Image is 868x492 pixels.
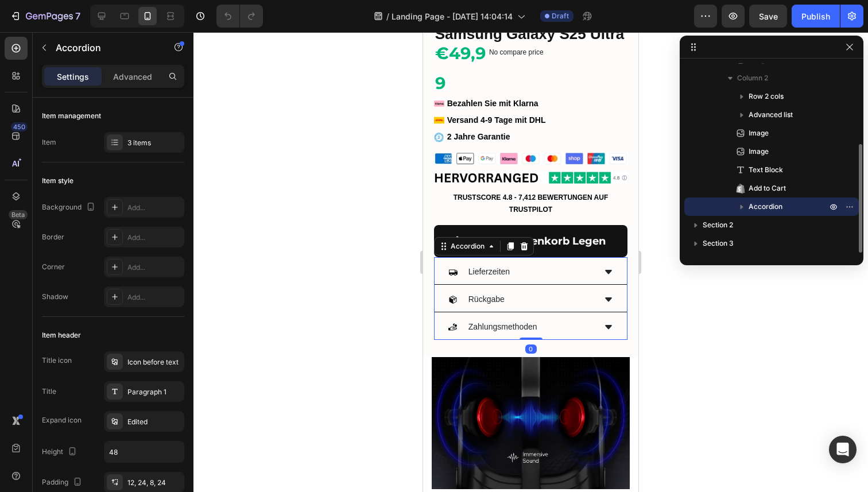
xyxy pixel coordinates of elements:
[12,160,204,184] p: TRUSTSCORE 4.8 - 7,412 BEWERTUNGEN AUF TRUSTPILOT
[127,262,181,273] div: Add...
[737,72,768,84] span: Column 2
[23,96,88,113] div: 2 Jahre Garantie
[759,11,778,21] span: Save
[75,9,80,23] p: 7
[749,164,783,176] span: Text Block
[216,5,263,28] div: Undo/Redo
[749,183,786,194] span: Add to Cart
[829,436,857,463] div: Open Intercom Messenger
[792,5,840,28] button: Publish
[42,232,64,242] div: Border
[749,201,782,212] span: Accordion
[42,262,65,272] div: Corner
[42,111,101,121] div: Item management
[11,140,205,152] img: [object Object]
[104,441,184,462] input: Auto
[42,176,73,186] div: Item style
[11,120,205,133] img: [object Object]
[57,71,89,83] p: Settings
[113,71,152,83] p: Advanced
[42,292,68,302] div: Shadow
[42,444,79,460] div: Height
[127,292,181,303] div: Add...
[45,288,114,302] p: Zahlungsmethoden
[749,109,793,121] span: Advanced list
[45,260,82,274] p: Rückgabe
[42,355,72,366] div: Title icon
[9,210,28,219] div: Beta
[42,200,98,215] div: Background
[66,17,180,24] p: No compare price
[11,5,72,67] div: €49,99
[102,312,114,321] div: 0
[42,137,56,148] div: Item
[749,127,769,139] span: Image
[48,200,183,218] div: In Den Warenkorb Legen
[552,11,569,21] span: Draft
[127,417,181,427] div: Edited
[23,80,124,96] div: Versand 4-9 Tage mit DHL
[386,10,389,22] span: /
[56,41,153,55] p: Accordion
[127,357,181,367] div: Icon before text
[703,238,734,249] span: Section 3
[25,209,64,219] div: Accordion
[749,5,787,28] button: Save
[749,91,784,102] span: Row 2 cols
[127,387,181,397] div: Paragraph 1
[392,10,513,22] span: Landing Page - [DATE] 14:04:14
[42,415,82,425] div: Expand icon
[11,122,28,131] div: 450
[127,233,181,243] div: Add...
[23,63,117,80] div: Bezahlen Sie mit Klarna
[42,386,56,397] div: Title
[11,193,205,225] button: In Den Warenkorb Legen
[42,330,81,340] div: Item header
[423,32,638,492] iframe: Design area
[5,5,86,28] button: 7
[127,478,181,488] div: 12, 24, 8, 24
[45,233,87,247] p: Lieferzeiten
[42,475,84,490] div: Padding
[801,10,830,22] div: Publish
[703,219,733,231] span: Section 2
[749,146,769,157] span: Image
[127,203,181,213] div: Add...
[127,138,181,148] div: 3 items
